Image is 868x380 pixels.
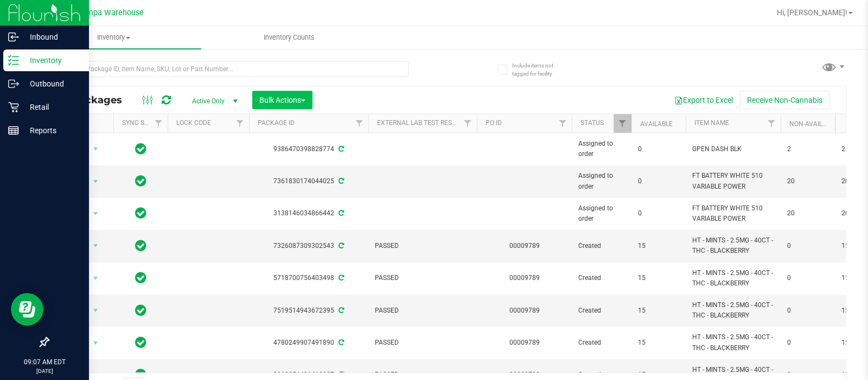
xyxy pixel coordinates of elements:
[787,241,828,251] span: 0
[375,338,470,348] span: PASSED
[578,306,625,316] span: Created
[787,370,828,380] span: 0
[8,102,19,113] inline-svg: Retail
[122,119,164,127] a: Sync Status
[89,141,103,157] span: select
[135,205,146,221] span: In Sync
[89,174,103,189] span: select
[787,176,828,186] span: 20
[247,241,370,251] div: 7326087309302543
[150,114,168,133] a: Filter
[787,273,828,283] span: 0
[509,371,540,378] a: 00009789
[19,124,84,137] p: Reports
[509,242,540,250] a: 00009789
[638,370,679,380] span: 15
[692,171,774,191] span: FT BATTERY WHITE 510 VARIABLE POWER
[247,338,370,348] div: 4780249907491890
[48,61,409,77] input: Search Package ID, Item Name, SKU, Lot or Part Number...
[740,91,829,109] button: Receive Non-Cannabis
[247,208,370,219] div: 3138146034866442
[135,303,146,318] span: In Sync
[638,208,679,219] span: 0
[249,33,329,42] span: Inventory Counts
[19,30,84,43] p: Inbound
[638,144,679,154] span: 0
[692,144,774,154] span: GPEN DASH BLK
[789,120,838,128] a: Non-Available
[578,139,625,159] span: Assigned to order
[692,300,774,321] span: HT - MINTS - 2.5MG - 40CT - THC - BLACKBERRY
[231,114,249,133] a: Filter
[667,91,740,109] button: Export to Excel
[554,114,572,133] a: Filter
[135,335,146,350] span: In Sync
[638,338,679,348] span: 15
[337,177,344,185] span: Sync from Compliance System
[692,235,774,256] span: HT - MINTS - 2.5MG - 40CT - THC - BLACKBERRY
[509,339,540,346] a: 00009789
[638,306,679,316] span: 15
[638,176,679,186] span: 0
[11,293,43,326] iframe: Resource center
[787,338,828,348] span: 0
[350,114,368,133] a: Filter
[258,119,295,127] a: Package ID
[337,339,344,346] span: Sync from Compliance System
[509,307,540,314] a: 00009789
[135,173,146,189] span: In Sync
[578,273,625,283] span: Created
[19,77,84,90] p: Outbound
[247,144,370,154] div: 9386470398828774
[89,303,103,318] span: select
[787,208,828,219] span: 20
[787,306,828,316] span: 0
[692,332,774,353] span: HT - MINTS - 2.5MG - 40CT - THC - BLACKBERRY
[247,306,370,316] div: 7519514943672395
[8,78,19,89] inline-svg: Outbound
[201,26,376,49] a: Inventory Counts
[19,54,84,67] p: Inventory
[337,242,344,250] span: Sync from Compliance System
[89,271,103,286] span: select
[26,26,201,49] a: Inventory
[375,241,470,251] span: PASSED
[375,370,470,380] span: PASSED
[19,101,84,114] p: Retail
[5,357,84,367] p: 09:07 AM EDT
[135,141,146,157] span: In Sync
[614,114,631,133] a: Filter
[763,114,781,133] a: Filter
[8,125,19,136] inline-svg: Reports
[135,270,146,285] span: In Sync
[638,241,679,251] span: 15
[247,273,370,283] div: 5718700756403498
[89,206,103,221] span: select
[459,114,477,133] a: Filter
[578,203,625,224] span: Assigned to order
[694,119,729,127] a: Item Name
[375,273,470,283] span: PASSED
[377,119,462,127] a: External Lab Test Result
[337,371,344,378] span: Sync from Compliance System
[337,307,344,314] span: Sync from Compliance System
[512,61,566,78] span: Include items not tagged for facility
[509,274,540,282] a: 00009789
[580,119,604,127] a: Status
[56,94,133,106] span: All Packages
[252,91,312,109] button: Bulk Actions
[337,274,344,282] span: Sync from Compliance System
[247,370,370,380] div: 3960254406412907
[337,145,344,153] span: Sync from Compliance System
[692,268,774,289] span: HT - MINTS - 2.5MG - 40CT - THC - BLACKBERRY
[89,335,103,351] span: select
[8,32,19,42] inline-svg: Inbound
[337,209,344,217] span: Sync from Compliance System
[375,306,470,316] span: PASSED
[259,96,305,104] span: Bulk Actions
[640,120,673,128] a: Available
[787,144,828,154] span: 2
[26,33,201,42] span: Inventory
[692,203,774,224] span: FT BATTERY WHITE 510 VARIABLE POWER
[135,238,146,253] span: In Sync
